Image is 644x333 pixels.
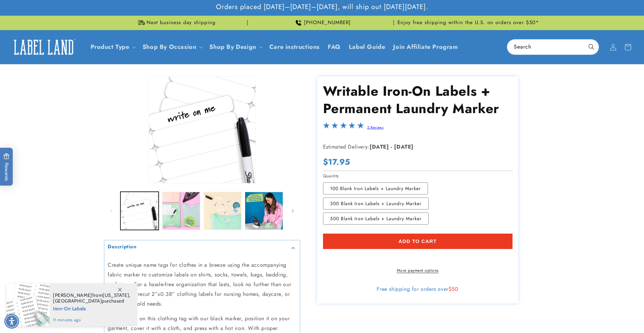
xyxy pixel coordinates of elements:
button: Search [584,39,599,54]
a: Join Affiliate Program [389,39,462,55]
span: 5.0-star overall rating [323,124,364,132]
span: Orders placed [DATE]–[DATE]–[DATE], will ship out [DATE][DATE]. [216,3,428,11]
div: Announcement [250,16,394,30]
a: More payment options [323,267,513,273]
strong: [DATE] [394,143,414,151]
a: Shop By Design [209,43,256,51]
h1: Writable Iron-On Labels + Permanent Laundry Marker [323,82,513,117]
strong: - [391,143,392,151]
label: 300 Blank Iron Labels + Laundry Marker [323,197,429,210]
span: Iron-On Labels [53,304,130,312]
summary: Description [104,240,300,255]
h2: Description [108,244,137,250]
button: Slide left [104,203,119,218]
span: Shop By Occasion [143,43,197,51]
button: Load image 3 in gallery view [204,192,242,230]
summary: Product Type [87,39,139,55]
p: Estimated Delivery: [323,142,491,152]
span: FAQ [328,43,341,51]
span: Enjoy free shipping within the U.S. on orders over $50* [397,19,539,26]
span: [GEOGRAPHIC_DATA] [53,298,102,304]
span: from , purchased [53,293,130,304]
a: Label Land [8,34,80,60]
span: Join Affiliate Program [393,43,458,51]
a: Label Guide [345,39,389,55]
div: Accessibility Menu [4,314,19,329]
a: Care instructions [265,39,324,55]
button: Load image 1 in gallery view [120,192,159,230]
summary: Shop By Design [205,39,265,55]
button: Load image 2 in gallery view [162,192,200,230]
a: Product Type [91,43,129,51]
span: $17.95 [323,157,351,167]
summary: Shop By Occasion [139,39,206,55]
img: Label Land [10,37,77,58]
div: Announcement [104,16,248,30]
span: 11 minutes ago [53,317,130,323]
a: FAQ [324,39,345,55]
span: Care instructions [269,43,320,51]
span: [PERSON_NAME] [53,292,92,298]
legend: Quantity [323,173,340,179]
span: [US_STATE] [103,292,129,298]
span: Rewards [3,153,10,181]
a: 2 Reviews [367,125,383,130]
span: 50 [451,285,458,293]
div: Announcement [396,16,540,30]
label: 100 Blank Iron Labels + Laundry Marker [323,182,428,194]
span: Next business day shipping [147,19,216,26]
span: Label Guide [349,43,385,51]
button: Slide right [285,203,300,218]
p: Create unique name tags for clothes in a breeze using the accompanying fabric marker to customize... [108,260,297,309]
label: 500 Blank Iron Labels + Laundry Marker [323,213,429,225]
span: Add to cart [398,238,437,244]
strong: [DATE] [370,143,389,151]
span: [PHONE_NUMBER] [304,19,351,26]
button: Load image 4 in gallery view [245,192,283,230]
button: Add to cart [323,234,513,249]
div: Free shipping for orders over [323,286,513,293]
span: $ [448,285,452,293]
